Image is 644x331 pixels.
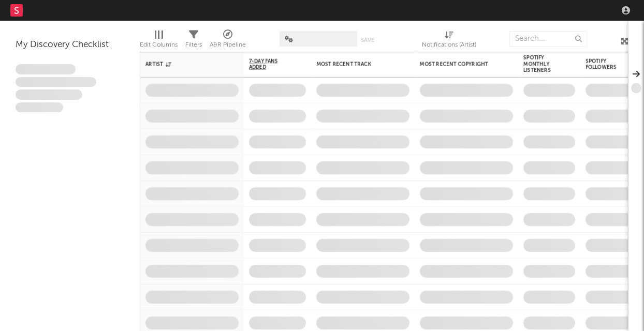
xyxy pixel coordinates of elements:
button: Save [361,37,374,43]
span: 7-Day Fans Added [249,58,290,70]
div: A&R Pipeline [210,39,246,51]
div: Notifications (Artist) [422,39,476,51]
div: Notifications (Artist) [422,26,476,56]
div: Most Recent Track [316,61,394,67]
div: Filters [185,26,202,56]
div: Spotify Monthly Listeners [523,55,560,73]
div: A&R Pipeline [210,26,246,56]
div: Most Recent Copyright [420,61,497,67]
span: Praesent ac interdum [16,89,82,100]
input: Search... [509,31,587,47]
span: Aliquam viverra [16,102,63,113]
div: Edit Columns [140,26,178,56]
div: My Discovery Checklist [16,39,124,51]
div: Spotify Followers [586,58,622,70]
div: Artist [145,61,223,67]
span: Integer aliquet in purus et [16,77,96,87]
div: Edit Columns [140,39,178,51]
div: Filters [185,39,202,51]
span: Lorem ipsum dolor [16,64,76,74]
